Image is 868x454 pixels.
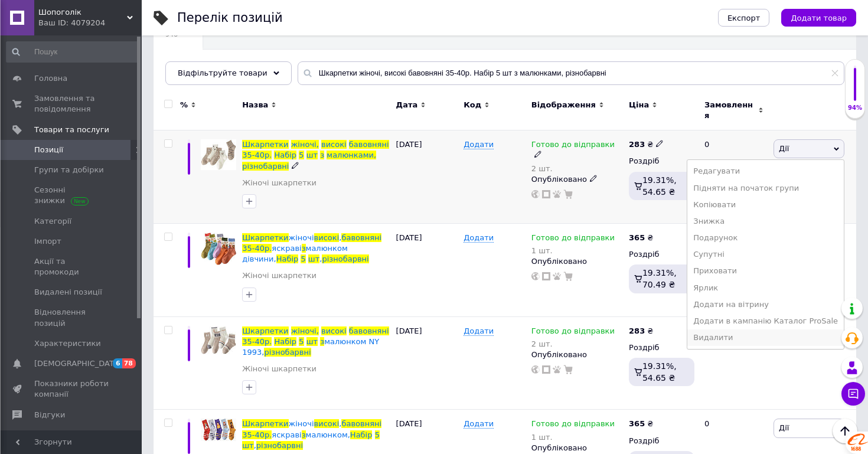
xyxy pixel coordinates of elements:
[308,254,319,263] span: шт
[629,419,645,428] b: 365
[727,14,761,22] span: Експорт
[242,419,288,428] span: Шкарпетки
[34,125,109,135] span: Товари та послуги
[242,326,288,335] span: Шкарпетки
[642,361,677,383] span: 19.31%, 54.65 ₴
[34,338,101,349] span: Характеристики
[697,316,771,410] div: 0
[464,233,494,243] span: Додати
[629,342,694,353] div: Роздріб
[34,236,61,247] span: Імпорт
[242,151,272,159] span: 35-40р.
[642,175,677,197] span: 19.31%, 54.65 ₴
[779,423,789,432] span: Дії
[531,326,615,339] span: Готово до відправки
[242,419,381,449] a: Шкарпеткижіночівисокі,бавовняні35-40р.яскравізмалюнком,Набір5шт,різнобарвні
[349,326,389,335] span: бавовняні
[629,436,694,446] div: Роздріб
[531,339,615,348] div: 2 шт.
[298,61,844,85] input: Пошук по назві позиції, артикулу і пошуковим запитам
[34,307,109,328] span: Відновлення позицій
[201,233,236,265] img: Носки женские высокие, хлопковые, р. 35–40, яркие с рисунком девушки, Набор 5 штук, разноцветные
[629,249,694,260] div: Роздріб
[306,430,350,439] span: малюнком,
[791,14,847,22] span: Додати товар
[718,9,770,27] button: Експорт
[321,326,347,335] span: високі
[531,164,623,173] div: 2 шт.
[314,419,340,428] span: високі
[531,100,596,110] span: Відображення
[242,140,389,170] a: Шкарпеткижіночі,високібавовняні35-40р.Набір5штзмалюнками,різнобарвні
[341,419,381,428] span: бавовняні
[6,41,139,63] input: Пошук
[687,230,844,246] li: Подарунок
[319,254,322,263] span: ,
[531,443,623,453] div: Опубліковано
[299,151,304,159] span: 5
[34,185,109,206] span: Сезонні знижки
[531,246,615,255] div: 1 шт.
[34,430,66,440] span: Покупці
[291,140,319,149] span: жіночі,
[201,419,236,441] img: Женские высокие носки, хлопковые, 35-40р., яркие с рисунком, Набор 5 шт, разноцветные
[302,244,306,253] span: з
[34,256,109,277] span: Акції та промокоди
[242,270,316,281] a: Жіночі шкарпетки
[531,233,615,246] span: Готово до відправки
[242,364,316,374] a: Жіночі шкарпетки
[302,430,306,439] span: з
[301,254,305,263] span: 5
[242,244,272,253] span: 35-40р.
[180,100,188,110] span: %
[531,433,615,442] div: 1 шт.
[704,100,755,121] span: Замовлення
[299,337,304,346] span: 5
[531,256,623,267] div: Опубліковано
[122,358,136,368] span: 78
[629,419,653,429] div: ₴
[642,268,677,289] span: 19.31%, 70.49 ₴
[393,316,461,410] div: [DATE]
[242,326,389,357] a: Шкарпеткижіночі,високібавовняні35-40р.Набір5штзмалюнком NY 1993,різнобарвні
[34,410,65,420] span: Відгуки
[531,419,615,432] span: Готово до відправки
[272,430,301,439] span: яскраві
[34,165,104,175] span: Групи та добірки
[242,100,268,110] span: Назва
[833,419,857,443] button: Наверх
[242,178,316,188] a: Жіночі шкарпетки
[629,233,653,243] div: ₴
[34,73,67,84] span: Головна
[34,216,71,227] span: Категорії
[242,430,272,439] span: 35-40р.
[464,419,494,429] span: Додати
[687,329,844,346] li: Видалити
[242,162,289,171] span: різнобарвні
[781,9,856,27] button: Додати товар
[846,104,864,112] div: 94%
[322,254,368,263] span: різнобарвні
[629,233,645,242] b: 365
[314,233,340,242] span: високі
[34,93,109,115] span: Замовлення та повідомлення
[687,197,844,213] li: Копіювати
[38,18,142,28] div: Ваш ID: 4079204
[276,254,299,263] span: Набір
[272,244,301,253] span: яскраві
[629,100,649,110] span: Ціна
[841,382,865,406] button: Чат з покупцем
[327,151,376,159] span: малюнками,
[531,174,623,185] div: Опубліковано
[464,326,494,336] span: Додати
[339,419,341,428] span: ,
[113,358,122,368] span: 6
[291,326,319,335] span: жіночі,
[34,287,102,298] span: Видалені позиції
[393,130,461,224] div: [DATE]
[242,337,272,346] span: 35-40р.
[306,151,318,159] span: шт
[629,140,645,149] b: 283
[254,441,256,450] span: ,
[34,378,109,400] span: Показники роботи компанії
